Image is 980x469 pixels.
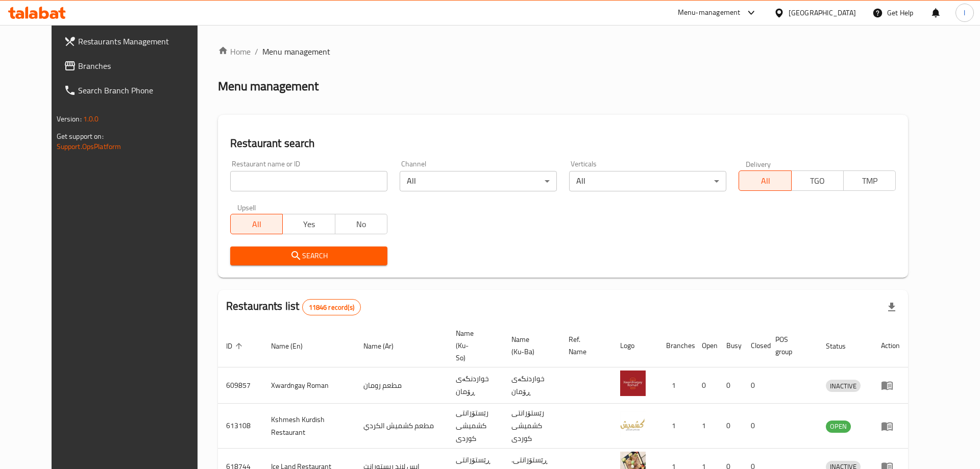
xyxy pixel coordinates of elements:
td: خواردنگەی ڕۆمان [503,367,560,404]
button: TMP [843,170,896,191]
span: ID [226,340,246,352]
span: All [235,217,279,232]
td: 0 [718,404,743,449]
a: Search Branch Phone [56,78,215,103]
span: Status [826,340,859,352]
td: 609857 [218,367,263,404]
span: 11846 record(s) [303,303,360,312]
a: Restaurants Management [56,29,215,54]
div: Total records count [302,299,361,315]
td: 0 [743,404,767,449]
button: No [335,214,387,234]
button: All [739,170,791,191]
td: Kshmesh Kurdish Restaurant [263,404,355,449]
span: Get support on: [57,130,104,143]
span: All [743,174,787,188]
a: Support.OpsPlatform [57,140,121,153]
th: Action [873,324,908,367]
span: 1.0.0 [83,112,99,126]
td: 1 [694,404,718,449]
h2: Restaurants list [226,299,361,315]
span: POS group [775,333,805,358]
div: Menu [881,420,900,432]
h2: Menu management [218,78,318,94]
span: l [964,7,965,18]
td: 0 [718,367,743,404]
a: Home [218,45,251,58]
span: TGO [796,174,840,188]
th: Logo [612,324,658,367]
span: Name (Ku-So) [456,327,491,364]
label: Delivery [746,160,771,167]
th: Busy [718,324,743,367]
td: 1 [658,404,694,449]
button: TGO [791,170,844,191]
td: رێستۆرانتی کشمیشى كوردى [503,404,560,449]
span: Branches [78,60,207,72]
li: / [255,45,258,58]
div: Menu-management [678,7,741,19]
span: INACTIVE [826,380,861,392]
td: مطعم رومان [355,367,448,404]
span: Name (Ar) [363,340,407,352]
td: 0 [694,367,718,404]
span: Name (Ku-Ba) [511,333,548,358]
span: Search [238,250,379,262]
div: Menu [881,379,900,391]
span: No [339,217,383,232]
td: مطعم كشميش الكردي [355,404,448,449]
span: Search Branch Phone [78,84,207,96]
td: 613108 [218,404,263,449]
th: Open [694,324,718,367]
th: Closed [743,324,767,367]
span: Restaurants Management [78,35,207,47]
span: Ref. Name [569,333,600,358]
div: [GEOGRAPHIC_DATA] [789,7,856,18]
div: Export file [879,295,904,319]
span: Menu management [262,45,330,58]
img: Xwardngay Roman [620,371,646,396]
span: TMP [848,174,892,188]
td: Xwardngay Roman [263,367,355,404]
button: All [230,214,283,234]
td: خواردنگەی ڕۆمان [448,367,503,404]
span: OPEN [826,421,851,432]
div: INACTIVE [826,380,861,392]
span: Name (En) [271,340,316,352]
th: Branches [658,324,694,367]
button: Yes [282,214,335,234]
a: Branches [56,54,215,78]
div: All [569,171,726,191]
label: Upsell [237,204,256,211]
td: 1 [658,367,694,404]
div: All [400,171,557,191]
td: رێستۆرانتی کشمیشى كوردى [448,404,503,449]
input: Search for restaurant name or ID.. [230,171,387,191]
h2: Restaurant search [230,136,896,151]
span: Version: [57,112,82,126]
nav: breadcrumb [218,45,908,58]
span: Yes [287,217,331,232]
img: Kshmesh Kurdish Restaurant [620,411,646,437]
td: 0 [743,367,767,404]
button: Search [230,246,387,265]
